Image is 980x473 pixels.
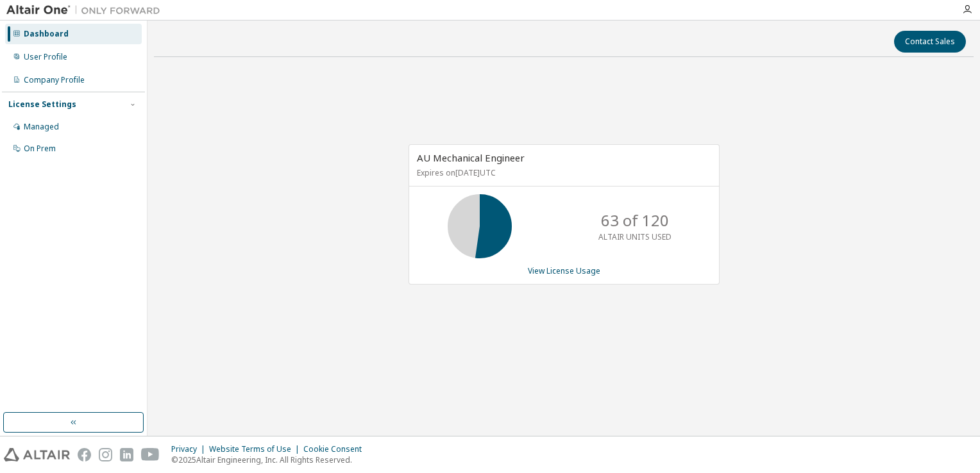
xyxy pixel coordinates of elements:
span: AU Mechanical Engineer [417,151,525,164]
div: Dashboard [24,29,69,39]
img: facebook.svg [78,448,91,461]
img: linkedin.svg [120,448,133,461]
img: altair_logo.svg [4,448,70,461]
img: Altair One [6,4,167,17]
div: On Prem [24,144,56,154]
img: youtube.svg [141,448,160,461]
p: Expires on [DATE] UTC [417,167,708,178]
button: Contact Sales [894,31,966,53]
div: Managed [24,122,59,132]
p: ALTAIR UNITS USED [598,231,672,242]
img: instagram.svg [99,448,112,461]
p: 63 of 120 [601,210,669,231]
div: Privacy [171,444,209,454]
p: © 2025 Altair Engineering, Inc. All Rights Reserved. [171,454,369,465]
a: View License Usage [528,265,600,276]
div: License Settings [8,99,76,110]
div: Cookie Consent [303,444,369,454]
div: User Profile [24,52,67,62]
div: Company Profile [24,75,85,85]
div: Website Terms of Use [209,444,303,454]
